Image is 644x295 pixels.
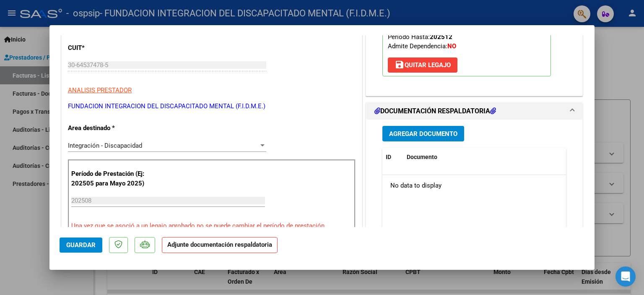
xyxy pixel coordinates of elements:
button: Quitar Legajo [388,57,457,73]
span: Agregar Documento [389,130,457,138]
span: Quitar Legajo [395,61,451,69]
p: Período de Prestación (Ej: 202505 para Mayo 2025) [71,169,156,188]
button: Agregar Documento [382,126,464,141]
mat-icon: save [395,60,405,70]
span: Guardar [66,241,96,249]
datatable-header-cell: ID [382,148,403,166]
div: Open Intercom Messenger [615,266,636,287]
h1: DOCUMENTACIÓN RESPALDATORIA [374,106,496,116]
strong: NO [447,42,456,50]
p: FUNDACION INTEGRACION DEL DISCAPACITADO MENTAL (F.I.D.M.E.) [68,102,356,111]
mat-expansion-panel-header: DOCUMENTACIÓN RESPALDATORIA [366,103,582,120]
span: ANALISIS PRESTADOR [68,86,132,94]
span: Documento [407,154,437,160]
strong: Adjunte documentación respaldatoria [167,241,272,248]
strong: 202512 [430,33,452,41]
div: DOCUMENTACIÓN RESPALDATORIA [366,120,582,294]
button: Guardar [60,238,102,253]
span: ID [386,154,391,160]
p: Una vez que se asoció a un legajo aprobado no se puede cambiar el período de prestación. [71,221,352,231]
p: CUIT [68,43,154,53]
span: Integración - Discapacidad [68,142,142,149]
p: Area destinado * [68,123,154,133]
